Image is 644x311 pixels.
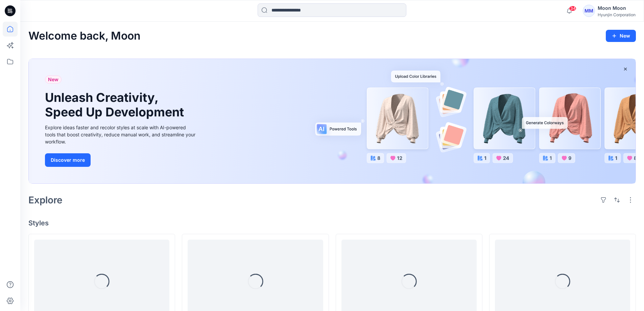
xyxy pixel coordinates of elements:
[28,30,141,42] h2: Welcome back, Moon
[48,75,58,84] span: New
[45,124,197,145] div: Explore ideas faster and recolor styles at scale with AI-powered tools that boost creativity, red...
[598,4,636,12] div: Moon Moon
[45,90,187,119] h1: Unleash Creativity, Speed Up Development
[45,153,197,167] a: Discover more
[28,195,63,205] h2: Explore
[606,30,636,42] button: New
[28,219,636,227] h4: Styles
[583,5,595,17] div: MM
[569,6,576,11] span: 34
[598,12,636,17] div: Hyunjin Corporation
[45,153,91,167] button: Discover more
